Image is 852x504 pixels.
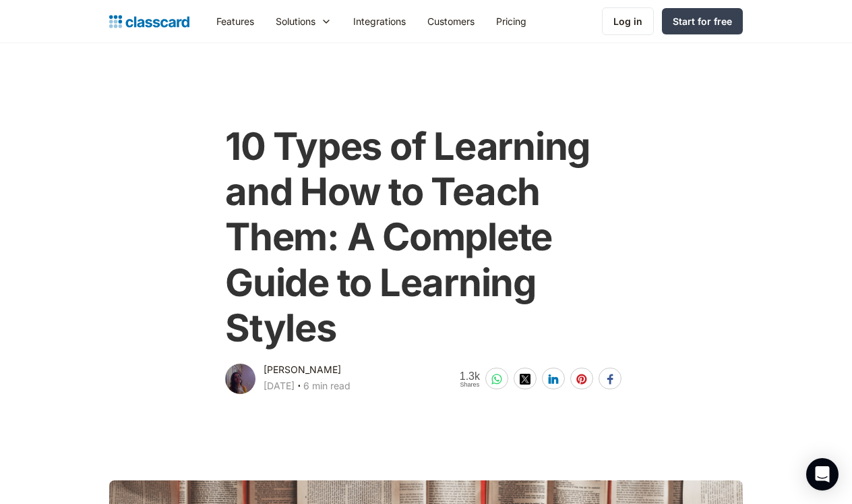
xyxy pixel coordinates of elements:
img: whatsapp-white sharing button [491,374,502,385]
div: 6 min read [303,378,351,394]
div: ‧ [295,378,303,397]
div: [DATE] [264,378,295,394]
img: linkedin-white sharing button [548,374,559,385]
img: facebook-white sharing button [605,374,615,385]
span: Shares [460,382,480,388]
div: Solutions [265,6,342,36]
a: Integrations [342,6,417,36]
a: Pricing [485,6,537,36]
h1: 10 Types of Learning and How to Teach Them: A Complete Guide to Learning Styles [225,124,627,351]
div: Open Intercom Messenger [806,458,839,491]
div: Start for free [673,14,732,28]
div: [PERSON_NAME] [264,362,341,378]
span: 1.3k [460,370,480,382]
a: home [109,12,189,31]
div: Log in [613,14,642,28]
a: Customers [417,6,485,36]
img: pinterest-white sharing button [576,374,587,385]
a: Features [206,6,265,36]
img: twitter-white sharing button [520,374,530,385]
div: Solutions [276,14,315,28]
a: Log in [602,7,654,35]
a: Start for free [662,8,743,34]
